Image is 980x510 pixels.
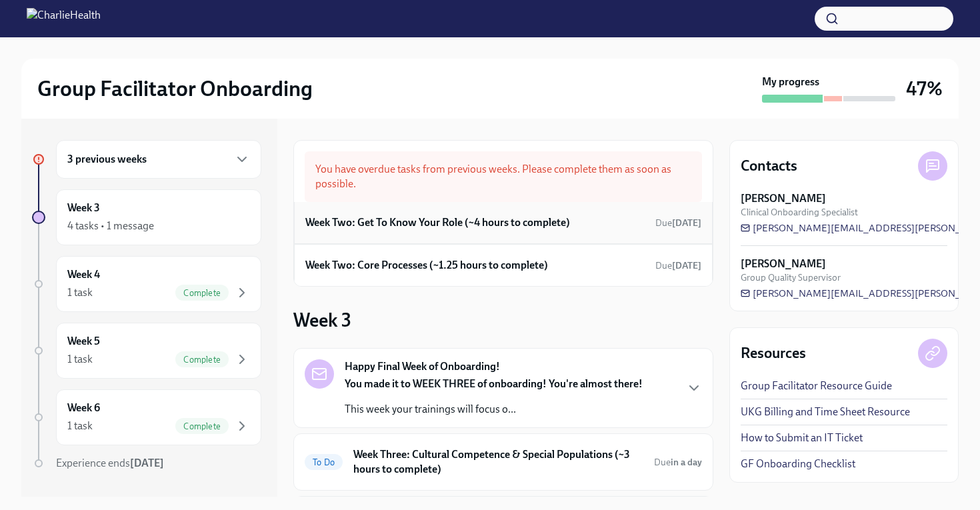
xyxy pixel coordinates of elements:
a: UKG Billing and Time Sheet Resource [741,405,910,419]
h3: Week 3 [293,308,351,332]
a: Week Two: Core Processes (~1.25 hours to complete)Due[DATE] [305,255,701,275]
a: Week 41 taskComplete [32,256,261,312]
strong: [PERSON_NAME] [741,257,826,271]
span: September 29th, 2025 10:00 [654,456,702,469]
a: To DoWeek Three: Cultural Competence & Special Populations (~3 hours to complete)Duein a day [305,445,702,479]
a: Group Facilitator Resource Guide [741,379,892,393]
a: How to Submit an IT Ticket [741,431,863,445]
a: Week 61 taskComplete [32,389,261,445]
h6: 3 previous weeks [67,152,147,167]
span: Complete [175,288,229,298]
h6: Week 5 [67,334,100,349]
h3: 47% [906,77,943,101]
div: 4 tasks • 1 message [67,219,154,233]
h6: Week 4 [67,267,100,282]
div: You have overdue tasks from previous weeks. Please complete them as soon as possible. [305,151,702,202]
p: This week your trainings will focus o... [345,402,643,417]
div: 1 task [67,285,93,300]
strong: My progress [762,75,819,89]
h6: Week Two: Core Processes (~1.25 hours to complete) [305,258,548,273]
strong: [DATE] [672,260,701,271]
h2: Group Facilitator Onboarding [37,75,313,102]
strong: [PERSON_NAME] [741,191,826,206]
span: Group Quality Supervisor [741,271,841,284]
a: Week 34 tasks • 1 message [32,189,261,245]
span: Due [655,260,701,271]
span: Experience ends [56,457,164,469]
span: To Do [305,457,343,467]
div: 1 task [67,419,93,433]
strong: in a day [671,457,702,468]
h6: Week Two: Get To Know Your Role (~4 hours to complete) [305,215,570,230]
span: Clinical Onboarding Specialist [741,206,858,219]
strong: [DATE] [672,217,701,229]
h6: Week 6 [67,401,100,415]
span: Complete [175,355,229,365]
span: September 22nd, 2025 10:00 [655,217,701,229]
h6: Week Three: Cultural Competence & Special Populations (~3 hours to complete) [353,447,643,477]
span: September 22nd, 2025 10:00 [655,259,701,272]
h6: Week 3 [67,201,100,215]
a: Week Two: Get To Know Your Role (~4 hours to complete)Due[DATE] [305,213,701,233]
span: Due [654,457,702,468]
span: Due [655,217,701,229]
strong: You made it to WEEK THREE of onboarding! You're almost there! [345,377,643,390]
a: Week 51 taskComplete [32,323,261,379]
h4: Contacts [741,156,797,176]
div: 3 previous weeks [56,140,261,179]
strong: [DATE] [130,457,164,469]
strong: Happy Final Week of Onboarding! [345,359,500,374]
a: GF Onboarding Checklist [741,457,855,471]
span: Complete [175,421,229,431]
img: CharlieHealth [27,8,101,29]
div: 1 task [67,352,93,367]
h4: Resources [741,343,806,363]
